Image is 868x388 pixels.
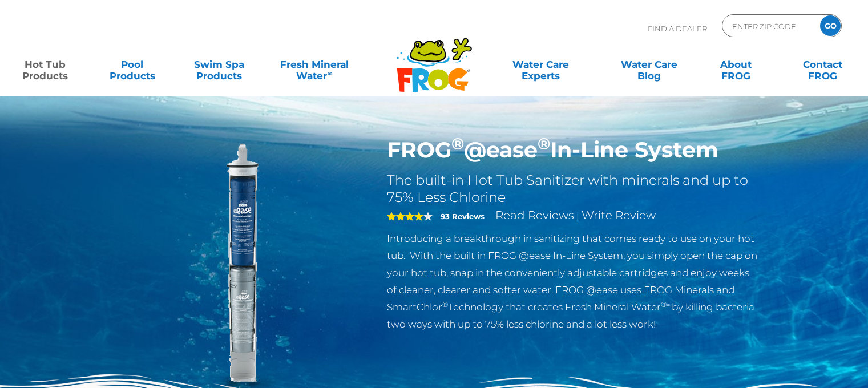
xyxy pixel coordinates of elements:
p: Introducing a breakthrough in sanitizing that comes ready to use on your hot tub. With the built ... [387,230,760,333]
a: AboutFROG [702,53,769,76]
sup: ® [538,134,550,153]
h1: FROG @ease In-Line System [387,137,760,163]
a: Swim SpaProducts [185,53,253,76]
p: Find A Dealer [648,14,707,43]
a: ContactFROG [789,53,857,76]
a: Water CareExperts [486,53,596,76]
h2: The built-in Hot Tub Sanitizer with minerals and up to 75% Less Chlorine [387,172,760,206]
sup: ®∞ [661,300,672,309]
span: | [576,211,579,221]
sup: ∞ [327,69,332,78]
img: Frog Products Logo [390,23,478,92]
a: Water CareBlog [615,53,683,76]
a: Read Reviews [495,208,574,222]
span: 4 [387,212,423,221]
strong: 93 Reviews [441,212,485,221]
a: Write Review [582,208,656,222]
a: PoolProducts [98,53,165,76]
a: Fresh MineralWater∞ [272,53,357,76]
sup: ® [451,134,464,153]
sup: ® [442,300,448,309]
a: Hot TubProducts [11,53,79,76]
input: GO [820,15,841,36]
